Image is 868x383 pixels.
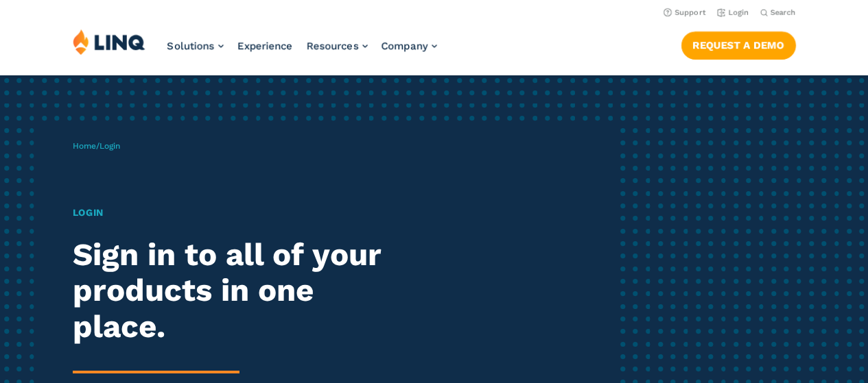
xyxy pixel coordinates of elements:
a: Resources [307,40,368,52]
span: Resources [307,40,359,52]
img: LINQ | K‑12 Software [73,29,145,55]
button: Open Search Bar [760,8,796,18]
h1: Login [73,206,407,220]
a: Home [73,141,96,151]
span: Login [99,141,120,151]
a: Experience [237,40,293,52]
span: Company [382,40,428,52]
nav: Button Navigation [681,29,796,59]
span: / [73,141,120,151]
a: Login [717,8,749,17]
a: Solutions [167,40,224,52]
a: Company [382,40,437,52]
a: Support [664,8,706,17]
nav: Primary Navigation [167,29,437,74]
span: Search [771,8,796,17]
a: Request a Demo [681,32,796,59]
h2: Sign in to all of your products in one place. [73,237,407,345]
span: Solutions [167,40,215,52]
